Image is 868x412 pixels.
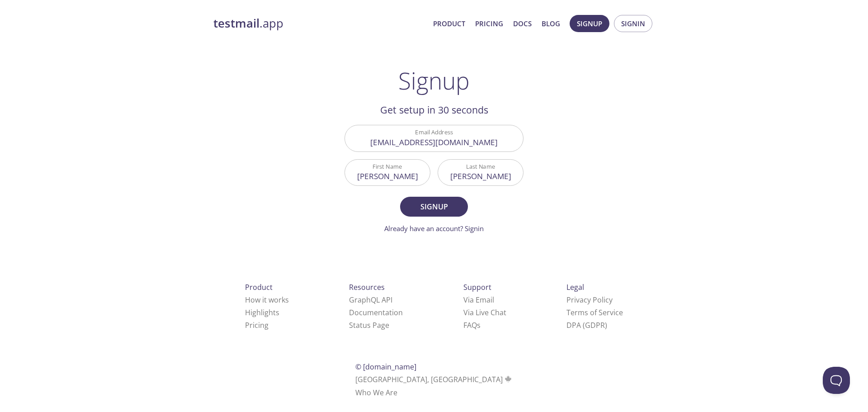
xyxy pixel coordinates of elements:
a: Pricing [245,320,269,330]
iframe: Help Scout Beacon - Open [823,367,850,394]
span: Resources [349,282,385,292]
a: Terms of Service [566,308,623,317]
span: Signup [577,18,602,29]
a: Product [433,18,465,29]
a: GraphQL API [349,295,392,305]
span: Product [245,282,273,292]
a: Highlights [245,308,279,317]
span: Signin [621,18,645,29]
span: Signup [410,200,458,213]
span: Legal [566,282,584,292]
a: Via Email [463,295,494,305]
button: Signup [400,197,468,217]
a: testmail.app [213,16,426,31]
a: Documentation [349,308,403,317]
a: Docs [513,18,532,29]
strong: testmail [213,15,259,31]
h1: Signup [398,67,470,94]
span: Support [463,282,491,292]
a: DPA (GDPR) [566,320,607,330]
button: Signin [614,15,652,32]
span: [GEOGRAPHIC_DATA], [GEOGRAPHIC_DATA] [355,374,513,384]
a: Who We Are [355,388,397,398]
span: s [477,320,481,330]
span: © [DOMAIN_NAME] [355,362,416,372]
a: Via Live Chat [463,308,506,317]
a: Privacy Policy [566,295,613,305]
h2: Get setup in 30 seconds [344,102,524,118]
button: Signup [570,15,609,32]
a: FAQ [463,320,481,330]
a: Status Page [349,320,389,330]
a: Blog [542,18,560,29]
a: How it works [245,295,289,305]
a: Already have an account? Signin [384,224,484,233]
a: Pricing [475,18,503,29]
